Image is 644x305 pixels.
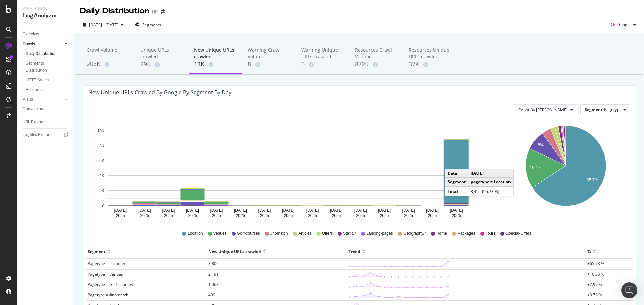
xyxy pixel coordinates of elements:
[409,47,451,60] div: Resources Unique URLs crawled
[102,204,104,208] text: 0
[23,41,63,48] a: Crawls
[332,213,341,218] text: 2025
[530,166,541,170] text: 16.4%
[301,47,344,60] div: Warning Unique URLs crawled
[452,213,461,218] text: 2025
[436,231,447,236] span: Home
[210,208,223,213] text: [DATE]
[445,187,468,196] td: Total
[404,213,413,218] text: 2025
[88,89,231,96] div: New Unique URLs crawled by google by Segment by Day
[99,188,104,193] text: 2K
[23,96,63,103] a: Visits
[23,106,69,113] a: Conversions
[23,12,69,20] div: LogAnalyzer
[270,231,288,236] span: #nomatch
[142,22,161,28] span: Segments
[23,96,33,103] div: Visits
[308,213,317,218] text: 2025
[306,208,319,213] text: [DATE]
[80,5,149,17] div: Daily Distribution
[26,50,69,57] a: Daily Distribution
[140,213,149,218] text: 2025
[23,131,69,138] a: Logfiles Explorer
[506,231,531,236] span: Special-Offers
[298,231,311,236] span: Articles
[617,22,631,27] span: Google
[132,19,164,30] button: Segments
[97,129,104,133] text: 10K
[366,231,393,236] span: Landing-pages
[99,144,104,148] text: 8K
[404,231,426,236] span: Geography/*
[282,208,295,213] text: [DATE]
[23,31,69,38] a: Overview
[538,143,544,147] text: 8%
[26,77,49,84] div: HTTP Codes
[409,60,451,69] div: 37K
[162,208,175,213] text: [DATE]
[355,60,398,69] div: 872K
[80,19,126,30] button: [DATE] - [DATE]
[208,282,219,287] span: 1,068
[26,86,44,93] div: Resources
[99,173,104,178] text: 4K
[468,187,514,196] td: 8,491 (95.78 %)
[23,131,53,138] div: Logfiles Explorer
[187,231,203,236] span: Location
[518,107,568,113] span: Count By Day
[502,121,629,221] div: A chart.
[468,178,514,187] td: pagetype = Location
[355,47,398,60] div: Resources Crawl Volume
[587,261,604,266] span: +65.73 %
[23,106,45,113] div: Conversions
[445,169,468,178] td: Date
[208,261,219,266] span: 8,806
[88,282,133,287] span: Pagetype = Golf-courses
[402,208,415,213] text: [DATE]
[87,47,129,59] div: Crawl Volume
[284,213,293,218] text: 2025
[234,208,247,213] text: [DATE]
[140,60,183,69] div: 29K
[88,246,105,257] div: Segment
[89,22,118,28] span: [DATE] - [DATE]
[208,292,215,298] span: 499
[23,41,35,48] div: Crawls
[587,292,602,298] span: +3.72 %
[99,159,104,163] text: 6K
[587,246,591,257] div: %
[88,121,488,221] div: A chart.
[88,292,128,298] span: Pagetype = #nomatch
[356,213,365,218] text: 2025
[248,60,290,69] div: 8
[587,178,598,182] text: 65.7%
[208,271,219,277] span: 2,191
[164,213,173,218] text: 2025
[88,271,123,277] span: Pagetype = Venues
[194,47,237,60] div: New Unique URLs crawled
[260,213,269,218] text: 2025
[248,47,290,60] div: Warning Crawl Volume
[330,208,343,213] text: [DATE]
[450,208,463,213] text: [DATE]
[26,60,69,74] a: Segments Distribution
[26,86,69,93] a: Resources
[236,213,245,218] text: 2025
[587,271,604,277] span: +16.35 %
[186,208,199,213] text: [DATE]
[343,231,356,236] span: Static/*
[486,231,495,236] span: Tours
[23,5,69,12] div: Analytics
[428,213,437,218] text: 2025
[621,282,637,298] div: Open Intercom Messenger
[604,107,622,112] span: Pagetype
[458,231,475,236] span: Packages
[301,60,344,69] div: 6
[188,213,197,218] text: 2025
[608,19,639,30] button: Google
[378,208,391,213] text: [DATE]
[212,213,221,218] text: 2025
[88,261,125,266] span: Pagetype = Location
[426,208,439,213] text: [DATE]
